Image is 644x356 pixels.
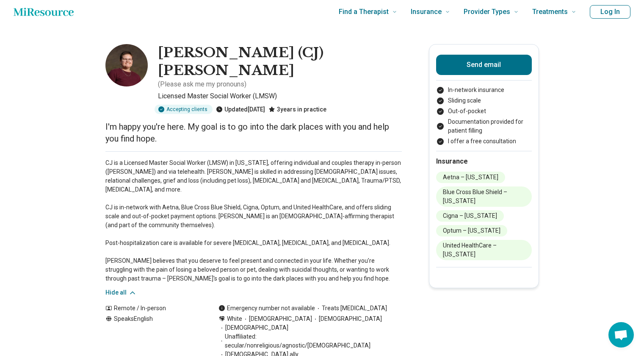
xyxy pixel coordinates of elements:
span: [DEMOGRAPHIC_DATA] [312,314,382,323]
div: Emergency number not available [218,304,315,313]
li: Optum – [US_STATE] [436,225,507,236]
li: Documentation provided for patient filling [436,117,532,135]
a: Open chat [608,322,634,348]
a: Home page [14,3,74,20]
span: Unaffiliated: secular/nonreligious/agnostic/[DEMOGRAPHIC_DATA] [218,332,402,350]
li: Aetna – [US_STATE] [436,172,505,183]
span: Find a Therapist [339,6,389,18]
li: Out-of-pocket [436,107,532,116]
div: Updated [DATE] [216,105,265,114]
ul: Payment options [436,86,532,146]
h1: [PERSON_NAME] (CJ) [PERSON_NAME] [158,44,402,79]
span: Treatments [532,6,568,18]
p: ( Please ask me my pronouns ) [158,79,246,89]
p: Licensed Master Social Worker (LMSW) [158,91,402,101]
span: [DEMOGRAPHIC_DATA] [218,323,288,332]
li: Sliding scale [436,96,532,105]
h2: Insurance [436,156,532,167]
p: I'm happy you're here. My goal is to go into the dark places with you and help you find hope. [105,121,402,145]
button: Log In [590,5,630,19]
button: Send email [436,55,532,75]
div: Accepting clients [155,105,213,114]
button: Hide all [105,288,137,297]
span: Provider Types [464,6,510,18]
li: United HealthCare – [US_STATE] [436,240,532,260]
span: White [227,314,242,323]
li: Blue Cross Blue Shield – [US_STATE] [436,186,532,207]
span: Insurance [411,6,442,18]
div: Remote / In-person [105,304,202,313]
img: Carly Golding, Licensed Master Social Worker (LMSW) [105,44,148,86]
span: Treats [MEDICAL_DATA] [315,304,387,313]
li: Cigna – [US_STATE] [436,210,504,222]
div: 3 years in practice [268,105,326,114]
p: CJ is a Licensed Master Social Worker (LMSW) in [US_STATE], offering individual and couples thera... [105,159,402,283]
li: I offer a free consultation [436,137,532,146]
span: [DEMOGRAPHIC_DATA] [242,314,312,323]
li: In-network insurance [436,86,532,95]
